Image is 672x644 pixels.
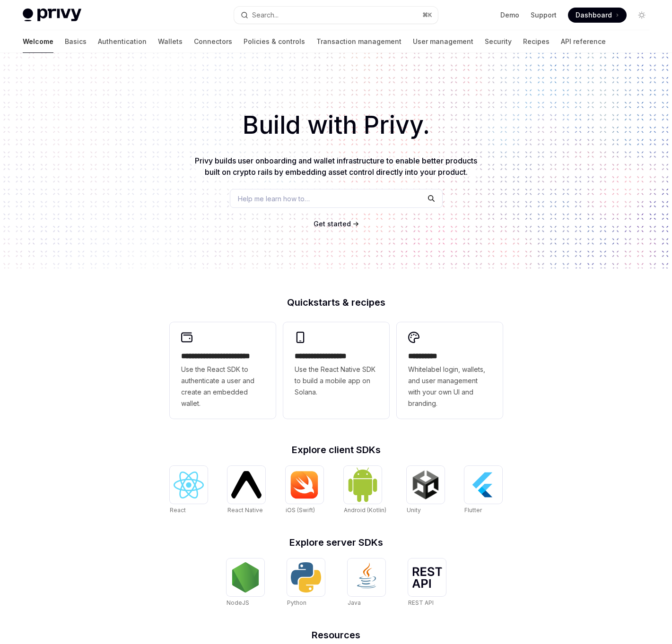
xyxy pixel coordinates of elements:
[422,11,432,19] span: ⌘ K
[23,30,53,53] a: Welcome
[170,466,208,515] a: ReactReact
[407,466,445,515] a: UnityUnity
[170,507,186,514] span: React
[174,472,204,498] img: React
[468,470,498,500] img: Flutter
[314,219,351,229] a: Get started
[397,322,503,419] a: **** *****Whitelabel login, wallets, and user management with your own UI and branding.
[485,30,512,53] a: Security
[287,558,325,608] a: PythonPython
[464,466,502,515] a: FlutterFlutter
[170,630,503,640] h2: Resources
[348,558,385,608] a: JavaJava
[158,30,183,53] a: Wallets
[291,562,321,592] img: Python
[412,567,442,588] img: REST API
[408,364,491,409] span: Whitelabel login, wallets, and user management with your own UI and branding.
[351,562,382,592] img: Java
[170,445,503,455] h2: Explore client SDKs
[408,599,434,606] span: REST API
[227,466,265,515] a: React NativeReact Native
[344,466,386,515] a: Android (Kotlin)Android (Kotlin)
[234,7,438,24] button: Search...⌘K
[98,30,147,53] a: Authentication
[194,30,232,53] a: Connectors
[15,107,657,144] h1: Build with Privy.
[244,30,305,53] a: Policies & controls
[407,507,421,514] span: Unity
[283,322,389,419] a: **** **** **** ***Use the React Native SDK to build a mobile app on Solana.
[464,507,482,514] span: Flutter
[286,507,315,514] span: iOS (Swift)
[316,30,401,53] a: Transaction management
[568,8,627,23] a: Dashboard
[531,10,557,20] a: Support
[170,538,503,547] h2: Explore server SDKs
[344,507,386,514] span: Android (Kotlin)
[195,156,477,177] span: Privy builds user onboarding and wallet infrastructure to enable better products built on crypto ...
[227,558,264,608] a: NodeJSNodeJS
[523,30,550,53] a: Recipes
[252,9,279,21] div: Search...
[314,220,351,228] span: Get started
[561,30,606,53] a: API reference
[23,9,81,22] img: light logo
[348,599,361,606] span: Java
[230,562,261,592] img: NodeJS
[286,466,323,515] a: iOS (Swift)iOS (Swift)
[500,10,519,20] a: Demo
[238,194,310,204] span: Help me learn how to…
[408,558,446,608] a: REST APIREST API
[170,298,503,307] h2: Quickstarts & recipes
[181,364,264,409] span: Use the React SDK to authenticate a user and create an embedded wallet.
[227,599,249,606] span: NodeJS
[287,599,306,606] span: Python
[576,10,612,20] span: Dashboard
[65,30,87,53] a: Basics
[348,467,378,502] img: Android (Kotlin)
[295,364,378,398] span: Use the React Native SDK to build a mobile app on Solana.
[231,471,262,498] img: React Native
[289,471,320,499] img: iOS (Swift)
[413,30,473,53] a: User management
[634,8,649,23] button: Toggle dark mode
[410,470,441,500] img: Unity
[227,507,263,514] span: React Native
